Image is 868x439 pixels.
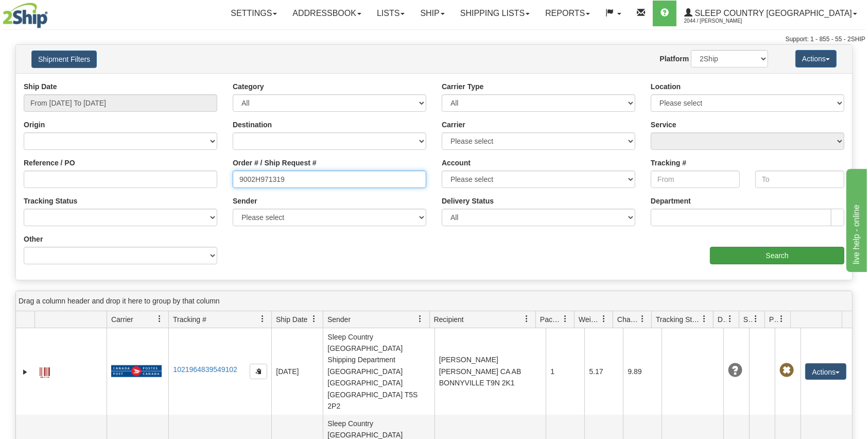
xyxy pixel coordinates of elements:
[24,81,57,92] label: Ship Date
[743,314,752,325] span: Shipment Issues
[8,6,95,19] div: live help - online
[442,81,483,92] label: Carrier Type
[285,1,369,26] a: Addressbook
[233,158,317,168] label: Order # / Ship Request #
[271,328,323,415] td: [DATE]
[250,364,267,379] button: Copy to clipboard
[223,1,285,26] a: Settings
[651,81,681,92] label: Location
[779,363,794,378] span: Pickup Not Assigned
[651,171,740,188] input: From
[595,310,613,328] a: Weight filter column settings
[435,328,546,415] td: [PERSON_NAME] [PERSON_NAME] CA AB BONNYVILLE T9N 2K1
[434,314,464,325] span: Recipient
[579,314,600,325] span: Weight
[151,310,168,328] a: Carrier filter column settings
[584,328,623,415] td: 5.17
[442,158,471,168] label: Account
[276,314,307,325] span: Ship Date
[442,120,465,130] label: Carrier
[16,291,852,311] div: grid grouping header
[442,196,494,206] label: Delivery Status
[747,310,765,328] a: Shipment Issues filter column settings
[557,310,574,328] a: Packages filter column settings
[173,314,206,325] span: Tracking #
[327,314,351,325] span: Sender
[546,328,584,415] td: 1
[173,365,237,374] a: 1021964839549102
[518,310,535,328] a: Recipient filter column settings
[233,196,257,206] label: Sender
[24,234,43,244] label: Other
[634,310,651,328] a: Charge filter column settings
[20,367,30,377] a: Expand
[623,328,662,415] td: 9.89
[323,328,435,415] td: Sleep Country [GEOGRAPHIC_DATA] Shipping Department [GEOGRAPHIC_DATA] [GEOGRAPHIC_DATA] [GEOGRAPH...
[111,314,133,325] span: Carrier
[651,158,686,168] label: Tracking #
[617,314,639,325] span: Charge
[676,1,865,26] a: Sleep Country [GEOGRAPHIC_DATA] 2044 / [PERSON_NAME]
[412,310,429,328] a: Sender filter column settings
[111,365,162,378] img: 20 - Canada Post
[721,310,739,328] a: Delivery Status filter column settings
[795,50,837,67] button: Actions
[805,363,846,380] button: Actions
[305,310,323,328] a: Ship Date filter column settings
[710,247,844,264] input: Search
[769,314,778,325] span: Pickup Status
[24,158,75,168] label: Reference / PO
[254,310,271,328] a: Tracking # filter column settings
[659,54,689,64] label: Platform
[696,310,713,328] a: Tracking Status filter column settings
[684,16,761,26] span: 2044 / [PERSON_NAME]
[233,120,272,130] label: Destination
[24,120,45,130] label: Origin
[369,1,412,26] a: Lists
[233,81,264,92] label: Category
[453,1,537,26] a: Shipping lists
[3,35,865,44] div: Support: 1 - 855 - 55 - 2SHIP
[412,1,452,26] a: Ship
[755,171,844,188] input: To
[3,3,48,28] img: logo2044.jpg
[692,9,852,18] span: Sleep Country [GEOGRAPHIC_DATA]
[24,196,77,206] label: Tracking Status
[844,167,867,272] iframe: chat widget
[656,314,701,325] span: Tracking Status
[651,196,691,206] label: Department
[728,363,742,378] span: Unknown
[31,50,97,68] button: Shipment Filters
[718,314,726,325] span: Delivery Status
[537,1,598,26] a: Reports
[651,120,676,130] label: Service
[773,310,790,328] a: Pickup Status filter column settings
[40,363,50,379] a: Label
[540,314,562,325] span: Packages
